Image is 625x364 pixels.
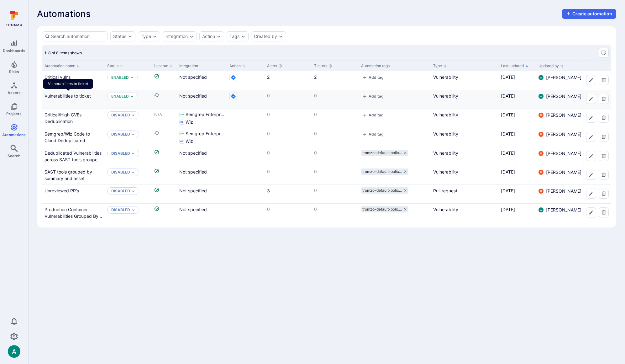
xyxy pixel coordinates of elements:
[498,109,536,128] div: Cell for Last updated
[312,166,359,185] div: Cell for Tickets
[361,113,385,117] button: add tag
[152,147,177,166] div: Cell for Last run
[431,147,498,166] div: Cell for Type
[251,31,286,41] div: created by filter
[599,94,609,104] button: Delete automation
[314,187,356,194] p: 0
[45,150,102,169] a: Deduplicated Vulnerabilities across SAST tools grouped by asset
[177,147,227,166] div: Cell for Integration
[498,166,536,185] div: Cell for Last updated
[42,90,105,109] div: Cell for Automation name
[359,204,431,222] div: Cell for Automation tags
[179,207,207,212] span: Not specified
[267,111,309,118] p: 0
[359,109,431,128] div: Cell for Automation tags
[431,109,498,128] div: Cell for Type
[536,128,589,147] div: Cell for Updated by
[538,189,544,194] img: ACg8ocIprwjrgDQnDsNSk9Ghn5p5-B8DpAKWoJ5Gi9syOE4K59tr4Q=s96-c
[433,111,496,118] p: Vulnerability
[265,128,312,147] div: Cell for Alerts
[546,93,581,99] span: [PERSON_NAME]
[584,204,611,222] div: Cell for
[152,185,177,203] div: Cell for Last run
[584,109,611,128] div: Cell for
[538,112,581,118] a: [PERSON_NAME]
[267,131,309,137] p: 0
[599,189,609,199] button: Delete automation
[227,71,265,90] div: Cell for Action
[111,113,130,118] button: Disabled
[599,48,609,58] div: Manage columns
[586,151,596,161] button: Edit automation
[177,204,227,222] div: Cell for Integration
[599,113,609,123] button: Delete automation
[227,166,265,185] div: Cell for Action
[186,131,224,137] span: Semgrep Enterprise
[501,169,515,174] span: [DATE]
[586,207,596,217] button: Edit automation
[584,185,611,203] div: Cell for
[42,147,105,166] div: Cell for Automation name
[111,170,130,175] p: Disabled
[359,90,431,109] div: Cell for Automation tags
[586,132,596,142] button: Edit automation
[111,132,130,137] p: Disabled
[538,113,544,118] div: Neeren Patki
[51,33,105,40] input: Search automation
[229,34,239,39] div: Tags
[433,206,496,213] p: Vulnerability
[361,169,428,175] div: tags-cell-
[189,34,194,39] button: Expand dropdown
[265,147,312,166] div: Cell for Alerts
[111,94,129,99] button: Enabled
[361,63,428,69] div: Automation tags
[433,93,496,99] p: Vulnerability
[42,71,105,90] div: Cell for Automation name
[111,75,129,80] button: Enabled
[536,109,589,128] div: Cell for Updated by
[3,48,25,53] span: Dashboards
[501,150,515,156] span: [DATE]
[538,151,544,156] div: Neeren Patki
[130,76,134,79] button: Expand dropdown
[111,151,130,156] button: Disabled
[584,71,611,90] div: Cell for
[538,151,544,156] img: ACg8ocIprwjrgDQnDsNSk9Ghn5p5-B8DpAKWoJ5Gi9syOE4K59tr4Q=s96-c
[141,34,151,39] button: Type
[433,169,496,175] p: Vulnerability
[361,206,408,212] div: tromzo-default-policy
[498,128,536,147] div: Cell for Last updated
[229,74,237,81] svg: Jira
[105,71,152,90] div: Cell for Status
[362,188,402,193] span: tromzo-default-polic …
[359,147,431,166] div: Cell for Automation tags
[105,90,152,109] div: Cell for Status
[546,207,581,213] span: [PERSON_NAME]
[538,94,544,99] img: ACg8ocLSa5mPYBaXNx3eFu_EmspyJX0laNWN7cXOFirfQ7srZveEpg=s96-c
[2,132,26,137] span: Automations
[130,94,134,98] button: Expand dropdown
[229,63,245,68] button: Sort by Action
[267,206,309,212] p: 0
[111,189,130,194] button: Disabled
[227,185,265,203] div: Cell for Action
[267,169,309,175] p: 0
[501,112,515,117] span: [DATE]
[267,150,309,156] p: 0
[105,204,152,222] div: Cell for Status
[361,169,408,175] div: tromzo-default-policy
[362,207,402,212] span: tromzo-default-polic …
[265,90,312,109] div: Cell for Alerts
[265,185,312,203] div: Cell for Alerts
[538,94,544,99] div: Arjan Dehar
[546,188,581,194] span: [PERSON_NAME]
[312,109,359,128] div: Cell for Tickets
[536,204,589,222] div: Cell for Updated by
[8,90,21,95] span: Assets
[431,90,498,109] div: Cell for Type
[177,90,227,109] div: Cell for Integration
[314,63,356,69] div: Tickets
[501,207,515,212] span: [DATE]
[584,128,611,147] div: Cell for
[152,90,177,109] div: Cell for Last run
